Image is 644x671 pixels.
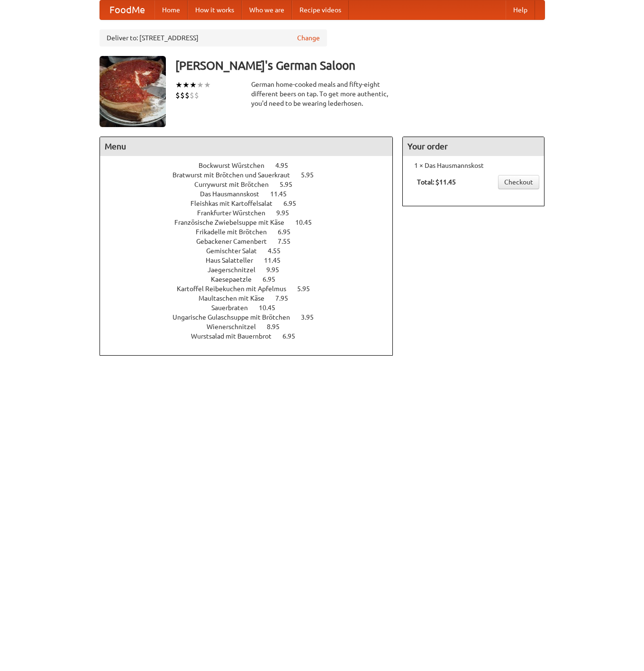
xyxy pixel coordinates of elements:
li: $ [185,90,190,101]
li: ★ [182,80,190,90]
a: Help [506,0,535,19]
span: Wienerschnitzel [207,323,265,331]
a: Kaesepaetzle 6.95 [211,276,293,283]
span: 10.45 [259,304,285,312]
a: Sauerbraten 10.45 [211,304,293,312]
li: ★ [197,80,204,90]
a: Kartoffel Reibekuchen mit Apfelmus 5.95 [177,285,327,293]
span: Jaegerschnitzel [208,266,265,274]
div: Deliver to: [STREET_ADDRESS] [100,29,327,46]
span: 3.95 [301,313,323,321]
li: 1 × Das Hausmannskost [408,161,539,170]
li: ★ [175,80,182,90]
span: 5.95 [297,285,319,293]
span: Ungarische Gulaschsuppe mit Brötchen [172,313,299,321]
li: $ [175,90,180,101]
a: Change [297,33,320,43]
span: 5.95 [280,181,302,188]
span: 8.95 [267,323,289,331]
span: 5.95 [301,171,323,179]
span: Kaesepaetzle [211,276,261,283]
a: Fleishkas mit Kartoffelsalat 6.95 [190,200,314,207]
span: Maultaschen mit Käse [199,294,274,302]
a: Wienerschnitzel 8.95 [207,323,297,331]
a: Checkout [498,175,539,189]
a: Haus Salatteller 11.45 [206,257,298,264]
span: 7.55 [278,238,300,245]
span: 10.45 [295,219,321,226]
span: Haus Salatteller [206,257,263,264]
span: Frankfurter Würstchen [197,209,275,217]
a: Gemischter Salat 4.55 [206,247,298,255]
a: Frikadelle mit Brötchen 6.95 [196,228,308,236]
h4: Menu [100,137,393,156]
span: Sauerbraten [211,304,257,312]
span: Bockwurst Würstchen [199,162,274,169]
a: Das Hausmannskost 11.45 [200,190,304,198]
a: Frankfurter Würstchen 9.95 [197,209,307,217]
b: Total: $11.45 [417,178,456,186]
a: Französische Zwiebelsuppe mit Käse 10.45 [174,219,329,226]
li: ★ [204,80,211,90]
a: How it works [188,0,242,19]
a: Wurstsalad mit Bauernbrot 6.95 [191,332,313,340]
span: Gebackener Camenbert [196,238,276,245]
span: Kartoffel Reibekuchen mit Apfelmus [177,285,296,293]
li: $ [180,90,185,101]
span: Französische Zwiebelsuppe mit Käse [174,219,294,226]
span: 6.95 [283,200,306,207]
a: Who we are [242,0,292,19]
span: 6.95 [278,228,300,236]
a: Bockwurst Würstchen 4.95 [199,162,306,169]
li: $ [190,90,194,101]
a: Currywurst mit Brötchen 5.95 [194,181,310,188]
span: 4.55 [268,247,290,255]
h4: Your order [403,137,544,156]
a: Home [154,0,188,19]
span: Fleishkas mit Kartoffelsalat [190,200,282,207]
a: FoodMe [100,0,154,19]
span: Wurstsalad mit Bauernbrot [191,332,281,340]
a: Jaegerschnitzel 9.95 [208,266,297,274]
span: 11.45 [264,257,290,264]
span: 11.45 [270,190,296,198]
span: Gemischter Salat [206,247,266,255]
li: ★ [190,80,197,90]
span: Frikadelle mit Brötchen [196,228,276,236]
span: 9.95 [276,209,299,217]
a: Ungarische Gulaschsuppe mit Brötchen 3.95 [172,313,331,321]
a: Gebackener Camenbert 7.55 [196,238,308,245]
div: German home-cooked meals and fifty-eight different beers on tap. To get more authentic, you'd nee... [251,80,393,108]
span: 6.95 [282,332,305,340]
h3: [PERSON_NAME]'s German Saloon [175,56,545,75]
img: angular.jpg [100,56,166,127]
span: Bratwurst mit Brötchen und Sauerkraut [172,171,299,179]
li: $ [194,90,199,101]
span: 4.95 [275,162,298,169]
span: Currywurst mit Brötchen [194,181,278,188]
a: Recipe videos [292,0,349,19]
span: 9.95 [266,266,289,274]
a: Maultaschen mit Käse 7.95 [199,294,306,302]
span: 6.95 [263,276,285,283]
span: Das Hausmannskost [200,190,269,198]
span: 7.95 [275,294,298,302]
a: Bratwurst mit Brötchen und Sauerkraut 5.95 [172,171,331,179]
